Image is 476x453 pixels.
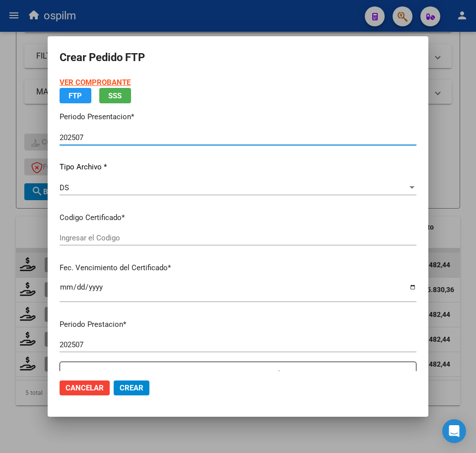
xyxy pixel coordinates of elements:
p: Periodo Prestacion [60,319,416,330]
div: Open Intercom Messenger [442,419,466,443]
p: 089 - MODULO DE APOYO A LA INTEGRACIÓN ESCOLAR (MENSUAL) [68,370,416,381]
span: Crear [120,383,143,392]
span: DS [60,183,69,192]
span: Cancelar [66,383,104,392]
p: Tipo Archivo * [60,161,416,173]
button: Crear [114,380,149,395]
button: SSS [99,88,131,103]
a: VER COMPROBANTE [60,78,131,87]
h2: Crear Pedido FTP [60,48,416,67]
strong: Comentario Legajo: [68,371,133,379]
span: FTP [68,91,82,100]
p: Codigo Certificado [60,212,416,224]
button: Cancelar [60,380,110,395]
p: Fec. Vencimiento del Certificado [60,262,416,274]
button: FTP [60,88,91,103]
p: Periodo Presentacion [60,111,416,123]
span: SSS [108,91,122,100]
